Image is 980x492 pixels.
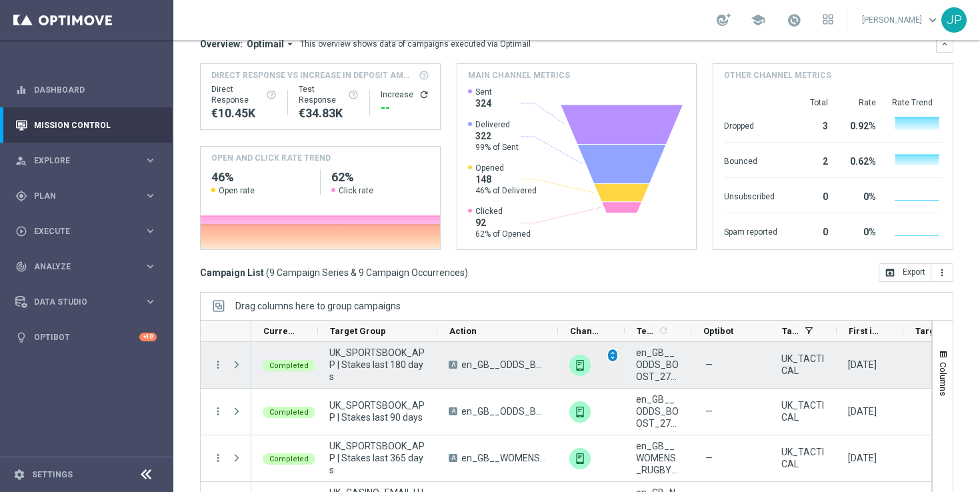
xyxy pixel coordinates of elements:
[879,267,953,277] multiple-options-button: Export to CSV
[15,155,157,166] div: person_search Explore keyboard_arrow_right
[269,267,465,279] span: 9 Campaign Series & 9 Campaign Occurrences
[15,261,27,273] i: track_changes
[330,326,386,336] span: Target Group
[941,7,967,33] div: JP
[475,87,492,97] span: Sent
[608,351,617,360] span: View channel metrics
[15,319,157,355] div: Optibot
[300,38,531,50] div: This overview shows data of campaigns executed via Optimail
[449,454,457,462] span: A
[781,446,825,470] span: UK_TACTICAL
[15,332,157,343] div: lightbulb Optibot +10
[844,185,876,206] div: 0%
[269,408,309,417] span: Completed
[844,220,876,241] div: 0%
[266,267,269,279] span: (
[34,157,144,165] span: Explore
[32,471,73,479] a: Settings
[144,225,157,237] i: keyboard_arrow_right
[569,355,591,376] img: OptiMobile Push
[15,155,144,167] div: Explore
[381,89,429,100] div: Increase
[34,192,144,200] span: Plan
[848,452,877,464] div: 27 Sep 2025, Saturday
[13,469,25,481] i: settings
[936,35,953,53] button: keyboard_arrow_down
[569,448,591,469] div: OptiMobile Push
[201,435,251,482] div: Press SPACE to select this row.
[211,69,415,81] span: Direct Response VS Increase In Deposit Amount
[15,120,157,131] button: Mission Control
[751,13,765,27] span: school
[724,114,777,135] div: Dropped
[636,440,680,476] span: en_GB__WOMENS_RUGBY_WCF_270925_ENG_VS_CAN__ALL_APP_TAC_SP
[15,225,27,237] i: play_circle_outline
[247,38,284,50] span: Optimail
[885,267,895,278] i: open_in_browser
[284,38,296,50] i: arrow_drop_down
[475,119,519,130] span: Delivered
[849,326,881,336] span: First in Range
[201,342,251,389] div: Press SPACE to select this row.
[15,331,27,343] i: lightbulb
[331,169,429,185] h2: 62%
[329,440,426,476] span: UK_SPORTSBOOK_APP | Stakes last 365 days
[34,107,157,143] a: Mission Control
[299,84,359,105] div: Test Response
[419,89,429,100] button: refresh
[263,452,315,465] colored-tag: Completed
[381,100,429,116] div: --
[449,361,457,369] span: A
[658,325,669,336] i: refresh
[15,107,157,143] div: Mission Control
[724,149,777,171] div: Bounced
[475,217,531,229] span: 92
[219,185,255,196] span: Open rate
[931,263,953,282] button: more_vert
[15,191,157,201] button: gps_fixed Plan keyboard_arrow_right
[636,347,680,383] span: en_GB__ODDS_BOOST_270925_PL_BRE_V_MNU_ALL_APP_TAC_SP
[211,105,277,121] div: €10,453
[139,333,157,341] div: +10
[263,405,315,418] colored-tag: Completed
[475,163,537,173] span: Opened
[15,85,157,95] button: equalizer Dashboard
[144,154,157,167] i: keyboard_arrow_right
[144,260,157,273] i: keyboard_arrow_right
[844,114,876,135] div: 0.92%
[793,185,828,206] div: 0
[637,326,656,336] span: Templates
[925,13,940,27] span: keyboard_arrow_down
[724,185,777,206] div: Unsubscribed
[211,84,277,105] div: Direct Response
[212,452,224,464] i: more_vert
[656,323,669,338] span: Calculate column
[211,169,309,185] h2: 46%
[938,362,949,396] span: Columns
[569,401,591,423] img: OptiMobile Push
[844,149,876,171] div: 0.62%
[34,263,144,271] span: Analyze
[235,301,401,311] span: Drag columns here to group campaigns
[34,298,144,306] span: Data Studio
[848,359,877,371] div: 27 Sep 2025, Saturday
[15,190,27,202] i: gps_fixed
[212,359,224,371] button: more_vert
[861,10,941,30] a: [PERSON_NAME]keyboard_arrow_down
[15,261,157,272] div: track_changes Analyze keyboard_arrow_right
[892,97,942,108] div: Rate Trend
[34,227,144,235] span: Execute
[15,226,157,237] button: play_circle_outline Execute keyboard_arrow_right
[461,452,547,464] span: en_GB__WOMENS_RUGBY_WCF_270925_ENG_VS_CAN__ALL_APP_TAC_SP
[937,267,947,278] i: more_vert
[915,326,947,336] span: Targeted Customers
[475,97,492,109] span: 324
[475,142,519,153] span: 99% of Sent
[15,296,144,308] div: Data Studio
